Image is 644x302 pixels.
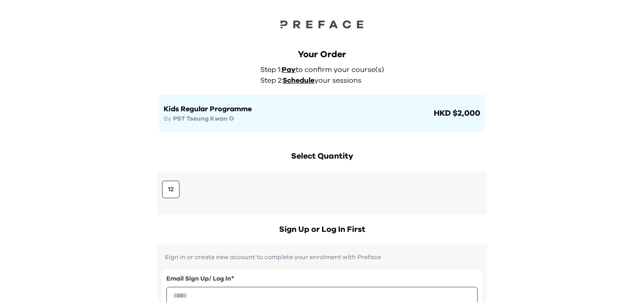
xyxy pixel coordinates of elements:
[159,48,485,61] div: Your Order
[162,254,482,261] p: Sign in or create new account to complete your enrolment with Preface
[162,180,180,198] button: 12
[164,104,432,114] h1: Kids Regular Programme
[157,223,487,236] h2: Sign Up or Log In First
[260,75,389,86] p: Step 2: your sessions
[260,64,389,75] p: Step 1: to confirm your course(s)
[166,274,478,284] label: Email Sign Up/ Log In *
[157,150,487,163] h2: Select Quantity
[432,107,480,120] span: HKD $2,000
[173,116,234,122] span: PST Tseung Kwan O
[283,77,314,84] span: Schedule
[282,66,296,73] span: Pay
[277,18,367,30] img: Preface Logo
[164,114,432,123] h3: By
